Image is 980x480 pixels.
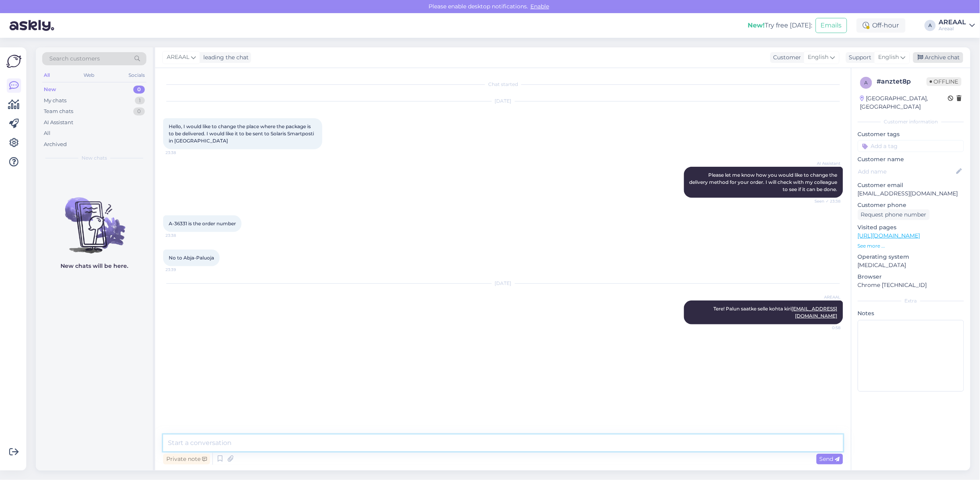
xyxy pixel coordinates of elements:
p: See more ... [858,242,964,250]
span: 23:39 [166,267,195,273]
a: [EMAIL_ADDRESS][DOMAIN_NAME] [792,306,838,319]
div: Extra [858,297,964,304]
p: [MEDICAL_DATA] [858,261,964,269]
img: No chats [36,183,153,255]
div: Areaal [939,25,966,32]
div: Socials [127,70,146,80]
p: Browser [858,273,964,281]
div: Archived [44,140,67,148]
span: Seen ✓ 23:38 [811,198,841,204]
span: Please let me know how you would like to change the delivery method for your order. I will check ... [690,172,839,192]
div: [DATE] [163,280,843,287]
div: Off-hour [857,18,906,33]
span: Search customers [49,55,100,63]
p: Customer phone [858,201,964,209]
span: 23:38 [166,150,195,156]
div: 0 [133,107,145,115]
span: AREAAL [811,294,841,300]
div: All [42,70,51,80]
div: Archive chat [913,52,963,63]
div: My chats [44,97,66,105]
span: Enable [528,3,551,10]
span: English [879,53,899,62]
p: Notes [858,309,964,318]
a: [URL][DOMAIN_NAME] [858,232,920,239]
div: AI Assistant [44,119,73,127]
p: Customer tags [858,130,964,139]
div: Try free [DATE]: [748,21,812,30]
input: Add a tag [858,140,964,152]
span: A-36331 is the order number [169,220,236,226]
div: 1 [135,97,145,105]
span: No to Abja-Paluoja [169,255,214,261]
div: Team chats [44,107,73,115]
input: Add name [858,167,955,176]
span: English [808,53,829,62]
div: New [44,86,56,94]
b: New! [748,21,765,29]
span: a [865,80,868,86]
div: leading the chat [200,53,249,62]
div: Request phone number [858,209,930,220]
span: Send [820,455,840,462]
div: Customer information [858,118,964,125]
span: 0:58 [811,325,841,331]
div: A [925,20,936,31]
span: Tere! Palun saatke selle kohta kiri [714,306,838,319]
span: Hello, I would like to change the place where the package is to be delivered. I would like it to ... [169,123,315,144]
a: AREAALAreaal [939,19,975,32]
div: # anztet8p [877,77,927,86]
div: [DATE] [163,98,843,105]
span: AREAAL [167,53,189,62]
span: 23:38 [166,232,195,238]
div: Support [846,53,872,62]
div: Private note [163,454,210,464]
div: 0 [133,86,145,94]
p: Chrome [TECHNICAL_ID] [858,281,964,289]
div: [GEOGRAPHIC_DATA], [GEOGRAPHIC_DATA] [860,94,948,111]
p: [EMAIL_ADDRESS][DOMAIN_NAME] [858,189,964,198]
div: Chat started [163,81,843,88]
div: AREAAL [939,19,966,25]
span: New chats [82,154,107,162]
div: All [44,129,51,137]
span: AI Assistant [811,160,841,166]
button: Emails [816,18,847,33]
span: Offline [927,77,962,86]
p: New chats will be here. [60,262,128,270]
img: Askly Logo [6,54,21,69]
p: Operating system [858,253,964,261]
p: Customer name [858,155,964,164]
p: Visited pages [858,223,964,232]
div: Web [82,70,96,80]
p: Customer email [858,181,964,189]
div: Customer [770,53,801,62]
